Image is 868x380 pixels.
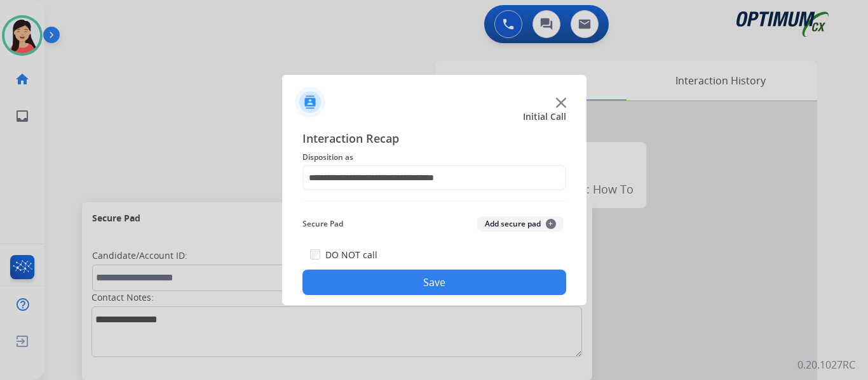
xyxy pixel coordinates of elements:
[302,270,566,295] button: Save
[523,110,566,123] span: Initial Call
[546,219,556,229] span: +
[302,129,566,150] span: Interaction Recap
[302,216,343,232] span: Secure Pad
[295,87,325,117] img: contactIcon
[797,357,855,372] p: 0.20.1027RC
[302,200,566,201] img: contact-recap-line.svg
[302,150,566,165] span: Disposition as
[477,216,564,232] button: Add secure pad+
[325,249,377,261] label: DO NOT call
